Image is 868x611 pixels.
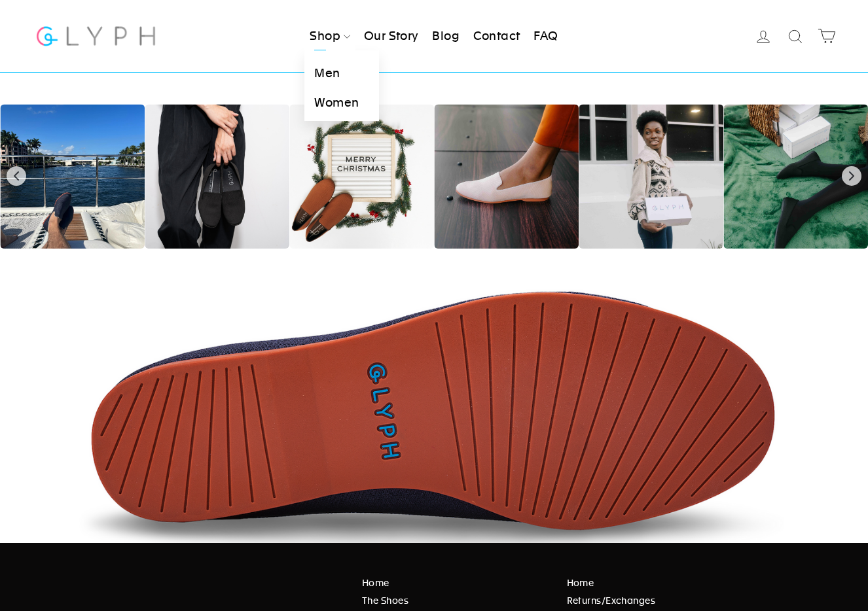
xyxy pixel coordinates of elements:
ul: Primary [304,22,563,50]
a: FAQ [528,22,563,50]
a: Women [304,88,378,118]
button: previous post [7,166,26,186]
a: Home [362,576,547,590]
a: Men [304,59,378,88]
img: Glyph [35,18,157,53]
a: Returns/Exchanges [567,593,825,608]
a: Home [567,576,825,590]
iframe: Glyph - Referral program [850,249,868,362]
a: Contact [468,22,526,50]
a: The Shoes [362,593,547,608]
a: Our Story [359,22,424,50]
a: Shop [304,22,355,50]
a: Blog [427,22,465,50]
button: next post [842,166,861,186]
